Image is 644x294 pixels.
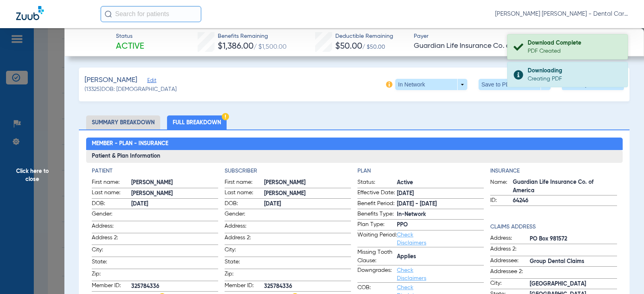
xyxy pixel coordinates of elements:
[92,189,131,198] span: Last name:
[264,282,351,291] span: 325784336
[131,200,218,208] span: [DATE]
[225,189,264,198] span: Last name:
[479,79,551,90] button: Save to PDF
[490,234,530,244] span: Address:
[397,200,484,208] span: [DATE] - [DATE]
[218,32,287,41] span: Benefits Remaining
[362,44,385,50] span: / $50.00
[397,179,484,187] span: Active
[335,42,362,51] span: $50.00
[397,189,484,198] span: [DATE]
[357,231,397,247] span: Waiting Period:
[490,196,513,206] span: ID:
[397,253,484,261] span: Applies
[225,199,264,209] span: DOB:
[264,200,351,208] span: [DATE]
[357,210,397,220] span: Benefits Type:
[225,234,264,245] span: Address 2:
[218,42,254,51] span: $1,386.00
[490,167,617,175] h4: Insurance
[131,189,218,198] span: [PERSON_NAME]
[335,32,393,41] span: Deductible Remaining
[530,257,617,266] span: Group Dental Claims
[490,178,513,195] span: Name:
[85,85,177,94] span: (13325) DOB: [DEMOGRAPHIC_DATA]
[225,210,264,221] span: Gender:
[357,266,397,282] span: Downgrades:
[225,270,264,281] span: Zip:
[92,270,131,281] span: Zip:
[167,115,227,130] li: Full Breakdown
[92,210,131,221] span: Gender:
[86,138,623,150] h2: Member - Plan - Insurance
[357,248,397,265] span: Missing Tooth Clause:
[225,222,264,233] span: Address:
[222,113,229,120] img: Hazard
[16,6,44,20] img: Zuub Logo
[526,33,631,41] span: Verified On
[92,167,218,175] h4: Patient
[530,235,617,243] span: PO Box 981572
[116,41,144,52] span: Active
[513,178,617,195] span: Guardian Life Insurance Co. of America
[397,232,426,246] a: Check Disclaimers
[92,178,131,188] span: First name:
[131,282,218,291] span: 325784336
[395,79,467,90] button: In Network
[528,47,621,55] div: PDF Created
[397,221,484,229] span: PPO
[105,10,112,18] img: Search Icon
[528,67,621,75] div: Downloading
[147,78,155,85] span: Edit
[92,199,131,209] span: DOB:
[562,79,624,90] button: Verify Benefits
[528,75,621,83] div: Creating PDF
[92,282,131,291] span: Member ID:
[495,10,628,18] span: [PERSON_NAME] [PERSON_NAME] - Dental Care of [PERSON_NAME]
[254,44,287,50] span: / $1,500.00
[264,179,351,187] span: [PERSON_NAME]
[116,32,144,41] span: Status
[490,279,530,289] span: City:
[86,150,623,163] h3: Patient & Plan Information
[490,257,530,266] span: Addressee:
[264,189,351,198] span: [PERSON_NAME]
[414,32,519,41] span: Payer
[397,267,426,281] a: Check Disclaimers
[357,220,397,230] span: Plan Type:
[101,6,201,22] input: Search for patients
[397,210,484,219] span: In-Network
[92,246,131,257] span: City:
[131,179,218,187] span: [PERSON_NAME]
[513,197,617,205] span: 64246
[357,189,397,198] span: Effective Date:
[530,280,617,288] span: [GEOGRAPHIC_DATA]
[92,258,131,269] span: State:
[225,178,264,188] span: First name:
[225,258,264,269] span: State:
[357,199,397,209] span: Benefit Period:
[357,178,397,188] span: Status:
[490,223,617,231] h4: Claims Address
[225,246,264,257] span: City:
[528,39,621,47] div: Download Complete
[86,115,160,130] li: Summary Breakdown
[490,245,530,256] span: Address 2:
[92,234,131,245] span: Address 2:
[225,167,351,175] h4: Subscriber
[357,167,484,175] h4: Plan
[92,222,131,233] span: Address:
[225,282,264,291] span: Member ID:
[85,75,137,85] span: [PERSON_NAME]
[414,41,519,51] span: Guardian Life Insurance Co. of America
[386,81,392,88] img: info-icon
[490,267,530,278] span: Addressee 2:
